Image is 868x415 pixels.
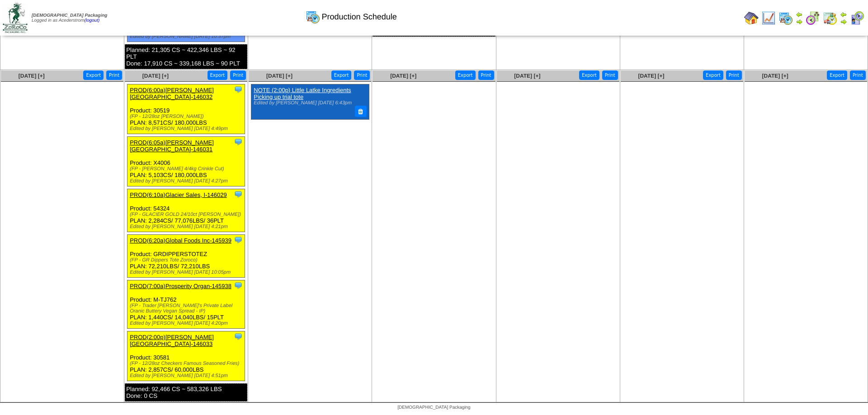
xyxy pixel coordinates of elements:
[130,114,245,119] div: (FP - 12/28oz [PERSON_NAME])
[106,70,122,80] button: Print
[127,234,245,277] div: Product: GRDIPPERSTOTEZ PLAN: 72,210LBS / 72,210LBS
[130,191,227,198] a: PROD(6:10a)Glacier Sales, I-146029
[234,137,243,146] img: Tooltip
[130,361,245,366] div: (FP - 12/28oz Checkers Famous Seasoned Fries)
[579,70,599,80] button: Export
[130,283,231,289] a: PROD(7:00a)Prosperity Organ-145938
[726,70,742,80] button: Print
[254,87,351,100] a: NOTE (2:00p) Little Latke Ingredients Picking up trial tote
[130,224,245,229] div: Edited by [PERSON_NAME] [DATE] 4:21pm
[130,321,245,326] div: Edited by [PERSON_NAME] [DATE] 4:20pm
[806,11,820,25] img: calendarblend.gif
[355,106,367,117] button: Delete Note
[234,235,243,244] img: Tooltip
[32,13,107,18] span: [DEMOGRAPHIC_DATA] Packaging
[331,70,352,80] button: Export
[83,70,104,80] button: Export
[130,87,214,100] a: PROD(6:00a)[PERSON_NAME][GEOGRAPHIC_DATA]-146032
[142,73,169,79] a: [DATE] [+]
[127,331,245,381] div: Product: 30581 PLAN: 2,857CS / 60,000LBS
[778,11,793,25] img: calendarprod.gif
[130,126,245,131] div: Edited by [PERSON_NAME] [DATE] 4:49pm
[130,334,214,347] a: PROD(2:00p)[PERSON_NAME][GEOGRAPHIC_DATA]-146033
[3,3,28,33] img: zoroco-logo-small.webp
[254,100,364,106] div: Edited by [PERSON_NAME] [DATE] 6:43pm
[130,166,245,172] div: (FP - [PERSON_NAME] 4/4kg Crinkle Cut)
[234,332,243,341] img: Tooltip
[390,73,416,79] a: [DATE] [+]
[130,257,245,263] div: (FP - GR Dippers Tote Zoroco)
[455,70,476,80] button: Export
[127,280,245,328] div: Product: M-TJ762 PLAN: 1,440CS / 14,040LBS / 15PLT
[306,9,320,24] img: calendarprod.gif
[514,73,540,79] a: [DATE] [+]
[125,383,247,401] div: Planned: 92,466 CS ~ 583,326 LBS Done: 0 CS
[354,70,370,80] button: Print
[130,373,245,378] div: Edited by [PERSON_NAME] [DATE] 4:51pm
[638,73,664,79] a: [DATE] [+]
[19,73,45,79] a: [DATE] [+]
[850,11,864,25] img: calendarcustomer.gif
[127,136,245,186] div: Product: X4006 PLAN: 5,103CS / 180,000LBS
[840,18,847,25] img: arrowright.gif
[478,70,494,80] button: Print
[130,139,214,153] a: PROD(6:05a)[PERSON_NAME][GEOGRAPHIC_DATA]-146031
[84,18,99,23] a: (logout)
[703,70,723,80] button: Export
[266,73,292,79] a: [DATE] [+]
[127,84,245,134] div: Product: 30519 PLAN: 8,571CS / 180,000LBS
[130,212,245,217] div: (FP - GLACIER GOLD 24/10ct [PERSON_NAME])
[234,190,243,199] img: Tooltip
[130,270,245,275] div: Edited by [PERSON_NAME] [DATE] 10:05pm
[796,18,803,25] img: arrowright.gif
[234,281,243,290] img: Tooltip
[827,70,847,80] button: Export
[130,237,231,244] a: PROD(6:20a)Global Foods Inc-145939
[602,70,618,80] button: Print
[322,12,397,22] span: Production Schedule
[744,11,759,25] img: home.gif
[840,11,847,18] img: arrowleft.gif
[32,13,107,23] span: Logged in as Acederstrom
[762,73,788,79] a: [DATE] [+]
[230,70,246,80] button: Print
[125,44,247,69] div: Planned: 21,305 CS ~ 422,346 LBS ~ 92 PLT Done: 17,910 CS ~ 339,168 LBS ~ 90 PLT
[130,178,245,184] div: Edited by [PERSON_NAME] [DATE] 4:27pm
[127,189,245,232] div: Product: 54324 PLAN: 2,284CS / 77,076LBS / 36PLT
[823,11,837,25] img: calendarinout.gif
[796,11,803,18] img: arrowleft.gif
[208,70,228,80] button: Export
[761,11,776,25] img: line_graph.gif
[130,303,245,314] div: (FP - Trader [PERSON_NAME]'s Private Label Oranic Buttery Vegan Spread - IP)
[397,405,470,410] span: [DEMOGRAPHIC_DATA] Packaging
[850,70,866,80] button: Print
[234,85,243,94] img: Tooltip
